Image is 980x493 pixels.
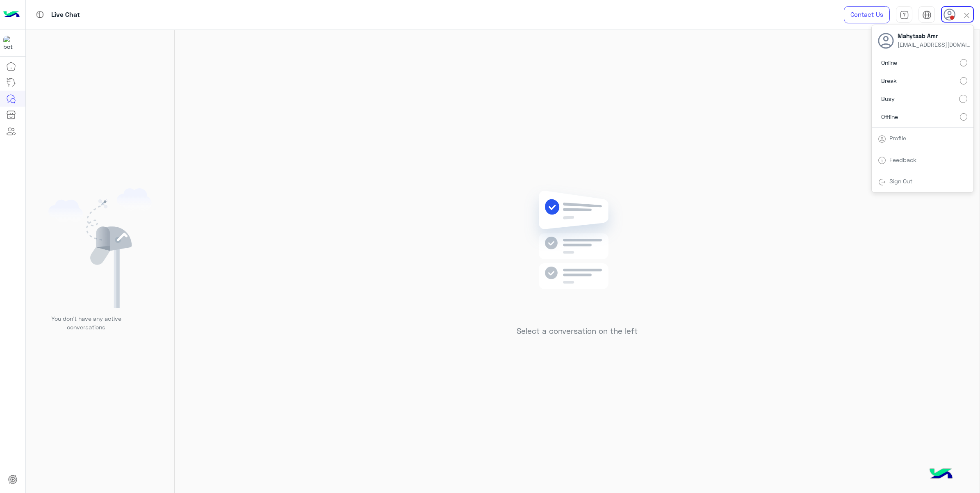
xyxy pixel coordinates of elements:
span: Online [881,58,897,67]
img: no messages [518,184,636,320]
p: Live Chat [51,9,80,21]
span: Break [881,76,897,85]
a: tab [896,6,912,23]
span: Mahytaab Amr [898,32,971,40]
span: Offline [881,112,898,121]
img: tab [878,135,886,143]
input: Offline [960,113,967,121]
img: Logo [3,6,20,23]
img: 1403182699927242 [3,36,18,50]
img: hulul-logo.png [927,460,955,489]
a: Profile [889,135,906,142]
img: tab [922,10,932,20]
p: You don’t have any active conversations [45,314,128,332]
img: tab [900,10,909,20]
img: tab [878,156,886,164]
input: Online [960,59,967,66]
img: empty users [48,188,152,308]
img: close [962,11,971,20]
input: Break [960,77,967,84]
input: Busy [959,95,967,103]
span: [EMAIL_ADDRESS][DOMAIN_NAME] [898,40,971,49]
a: Feedback [889,156,916,163]
img: tab [35,9,45,20]
img: tab [878,178,886,186]
a: Sign Out [889,178,912,185]
a: Contact Us [844,6,890,23]
span: Busy [881,94,895,103]
h5: Select a conversation on the left [517,326,638,336]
